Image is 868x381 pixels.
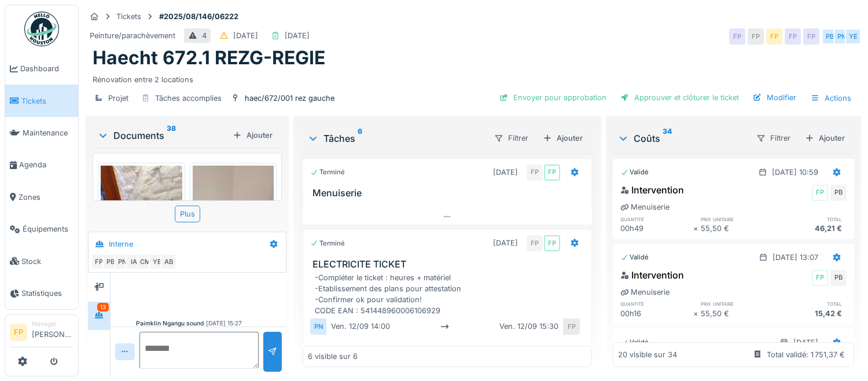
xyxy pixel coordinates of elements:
div: Ajouter [538,130,587,146]
div: haec/672/001 rez gauche [245,93,334,104]
div: [DATE] [793,337,818,348]
a: FP Manager[PERSON_NAME] [10,320,73,347]
h1: Haecht 672.1 REZG-REGIE [93,47,325,69]
div: Total validé: 1 751,37 € [767,349,845,360]
div: Documents [97,129,228,142]
div: 13 [97,303,109,312]
div: Intervention [620,268,684,282]
div: [DATE] 13:07 [773,252,818,263]
div: Modifier [748,90,801,105]
a: Maintenance [5,117,78,149]
div: Validé [620,252,649,262]
div: [DATE] 15:27 [206,319,242,328]
div: [DATE] [493,167,518,178]
div: Intervention [620,183,684,197]
a: Dashboard [5,53,78,85]
div: FP [527,164,543,181]
div: [DATE] [493,237,518,248]
div: PB [830,270,847,286]
h6: total [774,215,847,223]
div: Validé [620,338,649,347]
div: Projet [108,93,128,104]
div: PN [114,254,130,270]
div: FP [91,254,107,270]
strong: #2025/08/146/06222 [155,11,243,22]
a: Stock [5,245,78,277]
sup: 34 [663,131,672,145]
div: FP [729,28,745,45]
div: × [693,223,701,234]
div: FP [544,235,560,251]
h3: ELECTRICITE TICKET [312,259,586,270]
div: [DATE] [233,30,258,41]
a: Zones [5,181,78,213]
div: FP [812,185,828,201]
div: PB [102,254,119,270]
sup: 38 [167,129,176,142]
span: Stock [21,256,73,267]
div: FP [564,318,580,334]
div: FP [766,28,782,45]
div: PB [830,185,847,201]
span: Dashboard [20,63,73,74]
div: FP [544,164,560,181]
div: [DATE] [285,30,310,41]
div: 00h16 [620,308,693,319]
div: -Compléter le ticket : heures + matériel -Etablissement des plans pour attestation -Confirmer ok ... [315,272,584,317]
li: FP [10,324,27,341]
div: Manager [32,320,73,328]
div: FP [785,28,801,45]
h6: prix unitaire [701,300,774,307]
div: 4 [202,30,207,41]
div: 00h49 [620,223,693,234]
div: Filtrer [751,130,796,146]
div: PN [833,28,849,45]
h6: quantité [620,215,693,223]
div: FP [803,28,819,45]
div: Ajouter [800,130,849,146]
div: FP [527,235,543,251]
h3: Menuiserie [312,188,586,199]
div: Envoyer pour approbation [495,90,611,105]
div: Tickets [116,11,141,22]
div: AB [160,254,176,270]
h6: quantité [620,300,693,307]
div: 20 visible sur 34 [618,349,677,360]
h6: prix unitaire [701,215,774,223]
div: [DATE] 10:59 [772,167,818,178]
img: Badge_color-CXgf-gQk.svg [24,12,59,46]
div: Peinture/parachèvement [90,30,175,41]
span: Tickets [21,96,73,107]
img: rmceud6aapsm52ga98kdbluv9ywg [101,166,182,274]
div: Terminé [310,239,345,248]
div: YE [149,254,165,270]
div: 6 visible sur 6 [308,351,358,362]
div: PN [310,318,326,334]
div: Paimklin Ngangu sound [136,319,204,328]
div: 46,21 € [774,223,847,234]
a: Agenda [5,149,78,181]
div: FP [812,270,828,286]
div: Plus [175,206,200,222]
img: n3xcovzb9auwco2i1jb2y7vraa28 [193,166,274,274]
div: Ajouter [228,127,277,143]
h6: total [774,300,847,307]
span: Équipements [23,224,73,235]
div: Menuiserie [620,202,670,213]
div: Rénovation entre 2 locations [93,69,854,85]
div: Menuiserie [620,287,670,298]
sup: 6 [358,131,362,145]
div: 15,42 € [774,308,847,319]
div: FP [748,28,764,45]
div: Approuver et clôturer le ticket [616,90,744,105]
div: Tâches accomplies [155,93,222,104]
div: Actions [806,90,856,107]
div: × [693,308,701,319]
div: Filtrer [489,130,534,146]
div: Interne [109,239,133,250]
div: PB [822,28,838,45]
span: Zones [19,192,73,203]
div: Validé [620,167,649,177]
li: [PERSON_NAME] [32,320,73,345]
a: Statistiques [5,277,78,309]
